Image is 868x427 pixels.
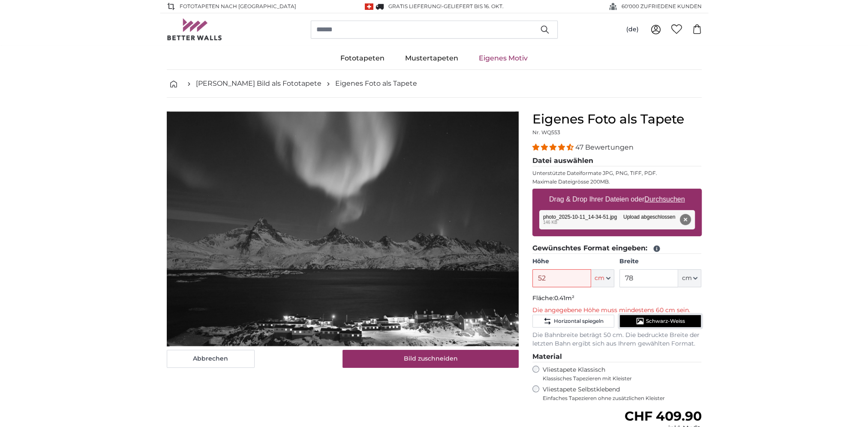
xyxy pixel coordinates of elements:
span: cm [595,274,604,283]
label: Drag & Drop Ihrer Dateien oder [546,191,688,208]
img: Betterwalls [167,18,222,40]
img: Schweiz [365,3,373,10]
label: Höhe [532,257,614,266]
a: Mustertapeten [395,47,469,69]
label: Vliestapete Selbstklebend [543,385,702,402]
p: Die angegebene Höhe muss mindestens 60 cm sein. [532,306,702,315]
nav: breadcrumbs [167,70,702,98]
span: CHF 409.90 [624,408,701,424]
span: Schwarz-Weiss [646,318,685,325]
legend: Datei auswählen [532,156,702,166]
a: Fototapeten [330,47,395,69]
a: Eigenes Foto als Tapete [335,78,417,89]
button: cm [678,269,701,287]
h1: Eigenes Foto als Tapete [532,111,702,127]
span: Fototapeten nach [GEOGRAPHIC_DATA] [180,3,296,10]
label: Vliestapete Klassisch [543,366,694,382]
p: Fläche: [532,294,702,303]
button: Horizontal spiegeln [532,315,614,328]
label: Breite [619,257,701,266]
p: Unterstützte Dateiformate JPG, PNG, TIFF, PDF. [532,170,702,177]
button: (de) [619,22,646,37]
span: Geliefert bis 16. Okt. [444,3,504,9]
p: Maximale Dateigrösse 200MB. [532,178,702,185]
p: Die Bahnbreite beträgt 50 cm. Die bedruckte Breite der letzten Bahn ergibt sich aus Ihrem gewählt... [532,331,702,348]
span: 4.38 stars [532,143,575,151]
span: - [442,3,504,9]
button: Bild zuschneiden [342,350,519,368]
span: 47 Bewertungen [575,143,634,151]
span: Horizontal spiegeln [553,318,603,325]
span: cm [682,274,691,283]
span: 60'000 ZUFRIEDENE KUNDEN [622,3,702,10]
span: 0.41m² [554,294,574,302]
span: Nr. WQ553 [532,129,560,135]
span: Einfaches Tapezieren ohne zusätzlichen Kleister [543,395,702,402]
button: Abbrechen [167,350,255,368]
a: Eigenes Motiv [469,47,538,69]
a: [PERSON_NAME] Bild als Fototapete [196,78,321,89]
legend: Gewünschtes Format eingeben: [532,243,702,254]
span: GRATIS Lieferung! [388,3,442,9]
button: cm [591,269,614,287]
legend: Material [532,352,702,362]
span: Klassisches Tapezieren mit Kleister [543,375,694,382]
u: Durchsuchen [644,195,685,203]
button: Schwarz-Weiss [619,315,701,328]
